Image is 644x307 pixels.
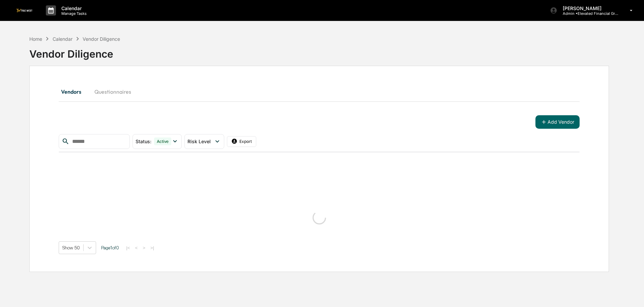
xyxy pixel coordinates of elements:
button: >| [148,245,156,251]
button: |< [124,245,132,251]
p: Manage Tasks [56,11,90,16]
button: < [133,245,140,251]
p: [PERSON_NAME] [557,5,620,11]
button: Questionnaires [89,84,137,100]
span: Risk Level [187,139,211,144]
div: secondary tabs example [59,84,580,100]
span: Status : [136,139,151,144]
button: Vendors [59,84,89,100]
div: Active [154,137,172,145]
div: Calendar [53,36,72,42]
p: Calendar [56,5,90,11]
div: Vendor Diligence [83,36,120,42]
p: Admin • Elevated Financial Group [557,11,620,16]
button: Export [227,136,257,147]
span: Page 1 of 0 [101,245,119,250]
img: logo [16,9,32,12]
div: Vendor Diligence [29,42,609,60]
button: > [141,245,147,251]
button: Add Vendor [535,115,580,129]
div: Home [29,36,42,42]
